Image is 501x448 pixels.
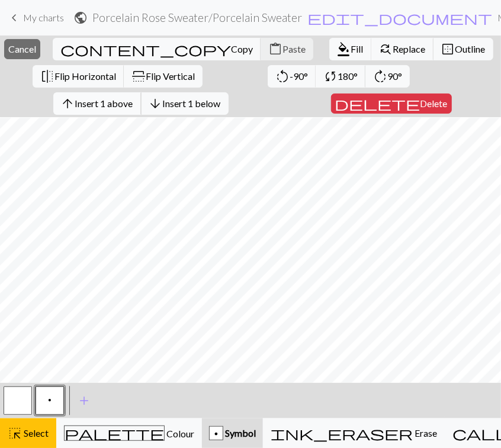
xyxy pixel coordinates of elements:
button: Insert 1 above [53,92,142,115]
button: 90° [365,65,410,88]
span: edit_document [307,9,492,26]
span: Cancel [8,43,36,54]
span: Replace [393,43,426,54]
span: flip [40,68,54,85]
span: Delete [420,98,448,109]
button: Flip Vertical [124,65,203,88]
button: Outline [433,38,493,60]
span: flip [130,69,147,83]
span: ink_eraser [271,425,413,441]
span: Purl [48,395,52,405]
button: p Symbol [202,418,263,448]
span: keyboard_arrow_left [7,9,21,26]
span: -90° [290,70,308,82]
a: My charts [7,8,64,28]
span: My charts [23,12,64,23]
div: p [210,427,223,441]
span: rotate_right [373,68,387,85]
span: 90° [387,70,402,82]
button: -90° [268,65,316,88]
button: Cancel [4,39,40,59]
button: Copy [53,38,261,60]
button: Delete [331,94,452,114]
span: find_replace [379,41,393,57]
span: Flip Vertical [146,70,195,82]
span: 180° [338,70,358,82]
span: arrow_downward [149,95,163,112]
span: border_outer [441,41,455,57]
span: Insert 1 above [75,98,133,109]
button: Fill [329,38,372,60]
button: Colour [56,418,202,448]
span: Flip Horizontal [54,70,116,82]
button: Erase [263,418,445,448]
button: p [36,386,64,415]
span: Erase [413,427,437,439]
span: Symbol [223,427,256,439]
button: Insert 1 below [141,92,229,115]
span: Insert 1 below [163,98,221,109]
button: Flip Horizontal [33,65,124,88]
span: palette [65,425,164,441]
span: Copy [231,43,253,54]
span: rotate_left [275,68,290,85]
span: Fill [351,43,364,54]
span: delete [335,95,420,112]
span: arrow_upward [61,95,75,112]
span: content_copy [60,41,231,57]
span: Outline [455,43,486,54]
span: Select [22,427,49,439]
h2: Porcelain Rose Sweater / Porcelain Sweater [92,11,302,24]
button: 180° [316,65,366,88]
span: Colour [165,428,194,439]
span: add [77,392,91,409]
button: Replace [371,38,434,60]
span: highlight_alt [8,425,22,441]
span: public [73,9,88,26]
span: format_color_fill [337,41,351,57]
span: sync [323,68,338,85]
